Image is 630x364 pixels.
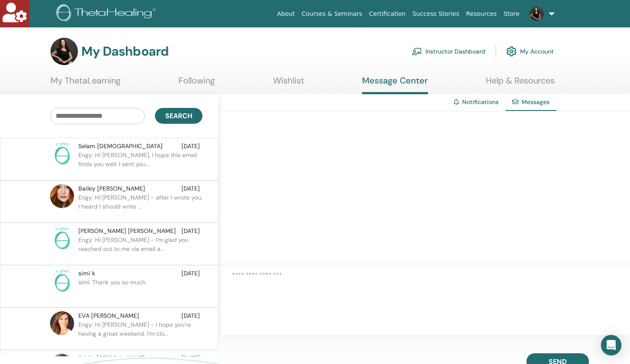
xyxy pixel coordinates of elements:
span: [DATE] [181,354,200,363]
img: default.jpg [50,184,74,208]
span: [DATE] [181,184,200,193]
p: simi: Thank you so much. [78,278,202,304]
a: Following [178,75,215,92]
a: Notifications [462,98,499,106]
a: Wishlist [273,75,304,92]
a: Message Center [362,75,428,94]
p: Engy: Hi [PERSON_NAME], I hope this email finds you well. I sent you... [78,151,202,176]
div: Open Intercom Messenger [601,335,621,355]
img: cog.svg [506,44,517,59]
span: [DATE] [181,311,200,320]
span: EVA [PERSON_NAME] [78,311,139,320]
a: Success Stories [409,6,463,22]
a: Instructor Dashboard [412,42,485,61]
a: Resources [463,6,500,22]
img: logo.png [56,4,159,24]
span: Bailey [PERSON_NAME] [78,184,145,193]
span: Messages [522,98,550,106]
span: [DATE] [181,269,200,278]
a: My Account [506,42,554,61]
img: chalkboard-teacher.svg [412,48,422,55]
h3: My Dashboard [81,44,169,59]
p: Engy: Hi [PERSON_NAME] - I hope you're having a great weekend. I'm clo... [78,320,202,346]
img: default.jpg [530,7,544,21]
button: Search [155,108,202,124]
span: Selam [DEMOGRAPHIC_DATA] [78,142,163,151]
img: no-photo.png [50,142,74,166]
span: simi k [78,269,95,278]
span: [DATE] [181,142,200,151]
span: Search [165,111,192,120]
p: Engy: Hi [PERSON_NAME] - after I wrote you, I heard I should write ... [78,193,202,219]
a: Store [500,6,523,22]
img: no-photo.png [50,227,74,251]
a: Help & Resources [486,75,555,92]
span: Prisila [PERSON_NAME] [78,354,145,363]
a: Courses & Seminars [298,6,366,22]
a: My ThetaLearning [51,75,121,92]
img: no-photo.png [50,269,74,293]
span: [DATE] [181,227,200,236]
span: [PERSON_NAME] [PERSON_NAME] [78,227,176,236]
img: default.jpg [51,38,78,65]
p: Engy: Hi [PERSON_NAME] - I'm glad you reached out to me via email a... [78,236,202,261]
a: Certification [366,6,409,22]
img: default.jpg [50,311,74,335]
a: About [273,6,298,22]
